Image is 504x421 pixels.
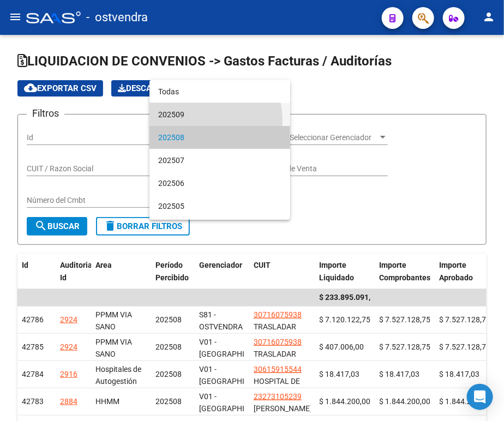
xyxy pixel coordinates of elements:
[158,149,281,172] span: 202507
[158,80,281,103] span: Todas
[158,172,281,195] span: 202506
[158,195,281,218] span: 202505
[158,126,281,149] span: 202508
[467,384,493,410] div: Open Intercom Messenger
[158,218,281,240] span: 202504
[158,103,281,126] span: 202509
